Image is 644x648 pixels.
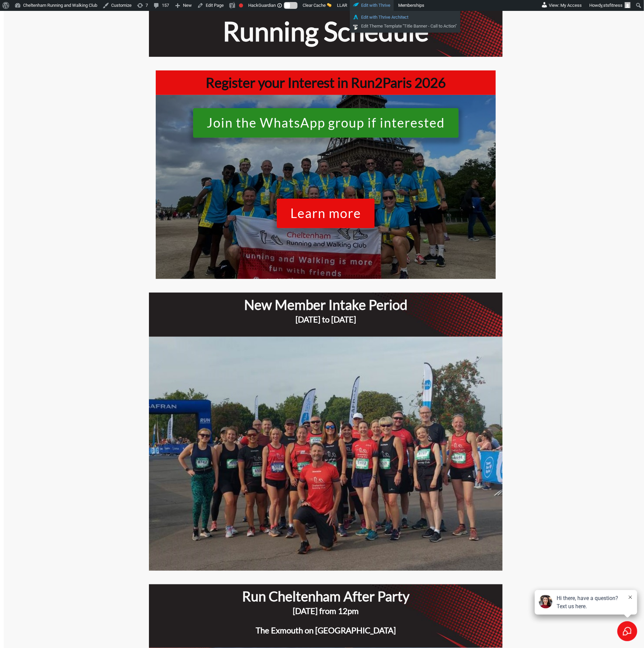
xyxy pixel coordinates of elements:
a: Learn more [277,199,375,228]
h1: Running Schedule [156,14,495,48]
h3: [DATE] to [DATE] [152,314,499,333]
span: stsfitness [603,3,623,8]
h1: New Member Intake Period [152,296,499,314]
div: Focus keyphrase not set [239,3,243,7]
a: Edit Theme Template "Title Banner - Call to Action" [350,22,460,31]
span: Clear Cache [303,3,326,8]
h1: Register your Interest in Run2Paris 2026 [159,74,492,92]
a: Join the WhatsApp group if interested [193,108,459,138]
h1: Run Cheltenham After Party [152,588,499,605]
h3: [DATE] from 12pm [152,605,499,625]
span: Join the WhatsApp group if interested [207,116,445,134]
a: Edit with Thrive Architect [350,13,460,22]
img: 🧽 [327,3,332,7]
span: Learn more [290,206,361,224]
h3: The Exmouth on [GEOGRAPHIC_DATA] [152,625,499,645]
